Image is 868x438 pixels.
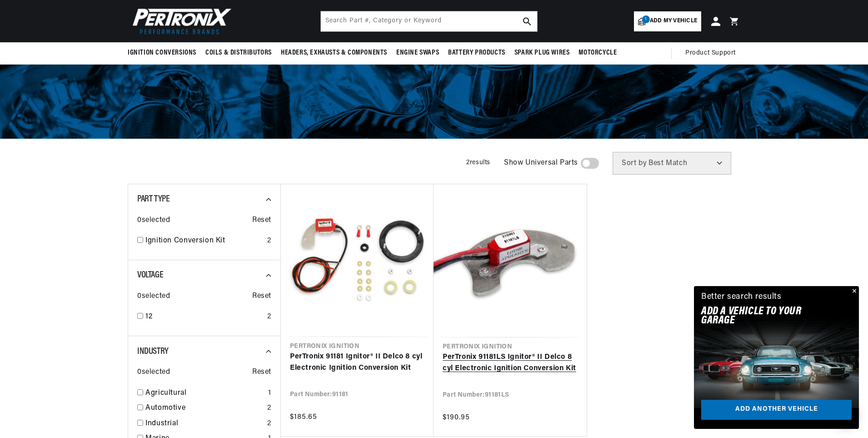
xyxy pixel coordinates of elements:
[137,367,170,378] span: 0 selected
[514,48,570,58] span: Spark Plug Wires
[504,157,578,169] span: Show Universal Parts
[145,235,264,247] a: Ignition Conversion Kit
[622,160,647,167] span: Sort by
[267,311,271,323] div: 2
[396,48,439,58] span: Engine Swaps
[205,48,272,58] span: Coils & Distributors
[201,42,276,64] summary: Coils & Distributors
[137,215,170,227] span: 0 selected
[392,42,444,64] summary: Engine Swaps
[701,291,782,304] div: Better search results
[137,291,170,302] span: 0 selected
[137,195,170,204] span: Part Type
[443,352,578,375] a: PerTronix 91181LS Ignitor® II Delco 8 cyl Electronic Ignition Conversion Kit
[267,418,271,430] div: 2
[252,215,271,227] span: Reset
[145,403,264,414] a: Automotive
[848,286,859,297] button: Close
[701,307,829,326] h2: Add A VEHICLE to your garage
[321,11,537,31] input: Search Part #, Category or Keyword
[145,418,264,430] a: Industrial
[574,42,621,64] summary: Motorcycle
[267,403,271,414] div: 2
[517,11,537,31] button: search button
[466,159,490,166] span: 2 results
[145,311,264,323] a: 12
[510,42,574,64] summary: Spark Plug Wires
[252,367,271,378] span: Reset
[685,42,740,64] summary: Product Support
[634,11,701,31] a: 1Add my vehicle
[137,347,169,356] span: Industry
[128,42,201,64] summary: Ignition Conversions
[448,48,505,58] span: Battery Products
[268,388,271,399] div: 1
[276,42,392,64] summary: Headers, Exhausts & Components
[444,42,510,64] summary: Battery Products
[642,15,650,23] span: 1
[145,388,264,399] a: Agricultural
[685,48,736,58] span: Product Support
[281,48,387,58] span: Headers, Exhausts & Components
[701,400,852,420] a: Add another vehicle
[579,48,617,58] span: Motorcycle
[650,17,697,25] span: Add my vehicle
[128,5,232,37] img: Pertronix
[252,291,271,302] span: Reset
[137,271,163,280] span: Voltage
[290,351,424,374] a: PerTronix 91181 Ignitor® II Delco 8 cyl Electronic Ignition Conversion Kit
[613,152,731,175] select: Sort by
[128,48,196,58] span: Ignition Conversions
[267,235,271,247] div: 2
